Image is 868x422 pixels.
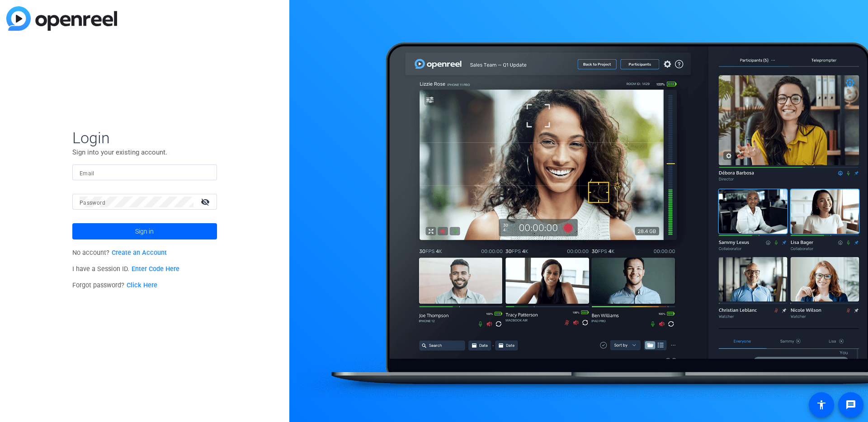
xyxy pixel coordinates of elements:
[6,6,117,31] img: blue-gradient.svg
[135,220,154,243] span: Sign in
[132,265,179,273] a: Enter Code Here
[80,167,210,178] input: Enter Email Address
[80,200,105,206] mat-label: Password
[80,170,94,177] mat-label: Email
[72,265,179,273] span: I have a Session ID.
[845,399,856,410] mat-icon: message
[72,281,157,289] span: Forgot password?
[195,195,217,208] mat-icon: visibility_off
[72,249,167,257] span: No account?
[72,223,217,239] button: Sign in
[127,281,157,289] a: Click Here
[72,147,217,157] p: Sign into your existing account.
[112,249,167,257] a: Create an Account
[816,399,827,410] mat-icon: accessibility
[72,128,217,147] span: Login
